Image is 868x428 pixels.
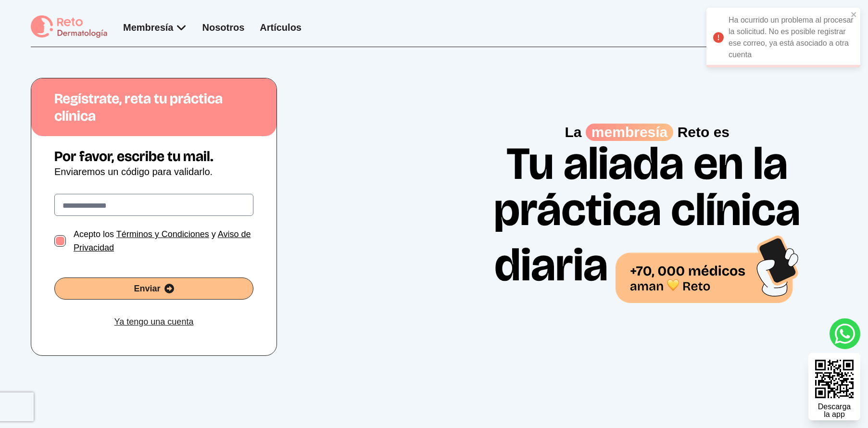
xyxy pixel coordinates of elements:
p: Por favor, escribe tu mail. [54,148,253,165]
p: La Reto es [486,124,809,141]
span: Enviar [55,282,253,295]
div: Membresía [123,21,187,34]
button: Enviar [54,277,253,300]
h1: Tu aliada en la práctica clínica diaria [486,141,809,303]
a: whatsapp button [830,318,860,349]
a: Términos y Condiciones [116,229,209,239]
span: membresía [586,124,673,141]
a: Artículos [260,22,302,33]
a: Nosotros [202,22,245,33]
img: logo Reto dermatología [31,15,108,39]
button: close [851,11,857,18]
p: Enviaremos un código para validarlo. [54,165,253,178]
h2: Regístrate, reta tu práctica clínica [31,78,277,136]
a: Ya tengo una cuenta [114,315,194,328]
div: Descarga la app [818,403,851,418]
img: 70,000 médicos aman Reto [616,233,800,303]
div: Ha ocurrido un problema al procesar la solicitud. No es posible registrar ese correo, ya está aso... [706,8,860,67]
div: Acepto los y [74,227,253,254]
